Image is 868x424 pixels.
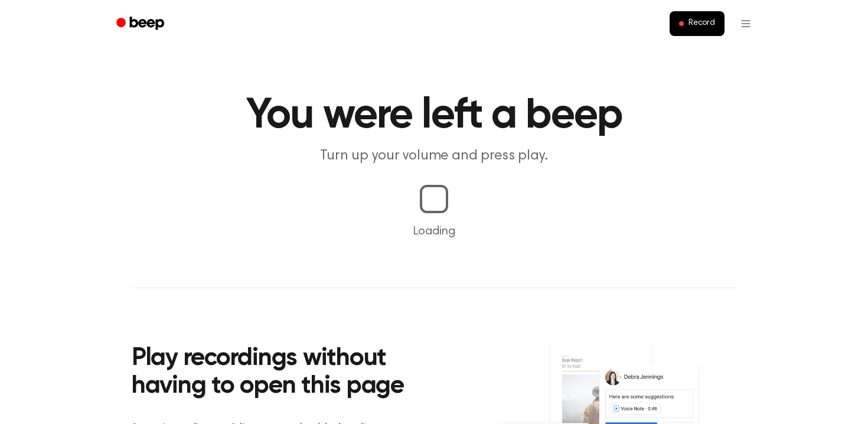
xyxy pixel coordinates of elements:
[132,345,450,401] h2: Play recordings without having to open this page
[207,146,661,166] p: Turn up your volume and press play.
[108,12,175,35] a: Beep
[688,18,715,29] span: Record
[732,9,760,38] button: Open menu
[132,94,736,137] h1: You were left a beep
[670,11,725,36] button: Record
[14,223,854,240] p: Loading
